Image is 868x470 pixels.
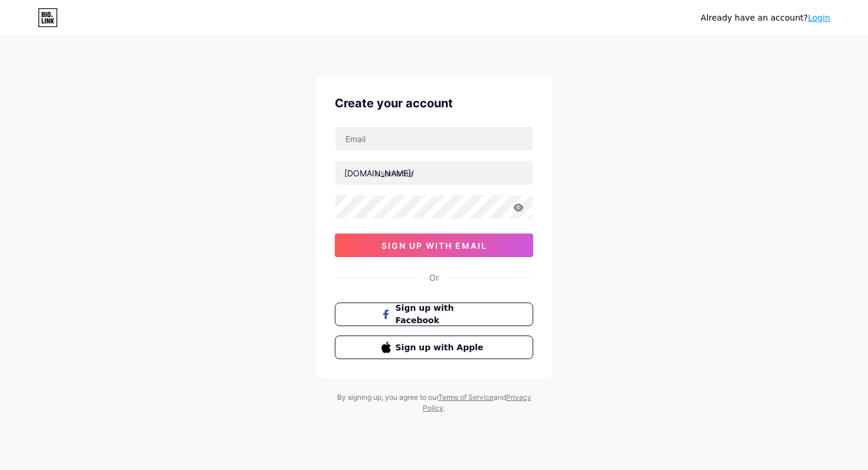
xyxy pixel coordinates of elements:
span: Sign up with Apple [396,341,487,354]
button: Sign up with Apple [335,336,533,359]
input: Email [335,127,533,150]
div: Or [429,271,439,284]
div: Create your account [335,94,533,112]
a: Terms of Service [438,393,494,402]
div: [DOMAIN_NAME]/ [344,167,414,179]
input: username [335,161,533,185]
a: Login [808,13,830,22]
span: sign up with email [381,241,487,251]
div: Already have an account? [701,12,830,24]
div: By signing up, you agree to our and . [334,392,534,413]
button: Sign up with Facebook [335,303,533,326]
span: Sign up with Facebook [396,302,487,327]
button: sign up with email [335,234,533,257]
